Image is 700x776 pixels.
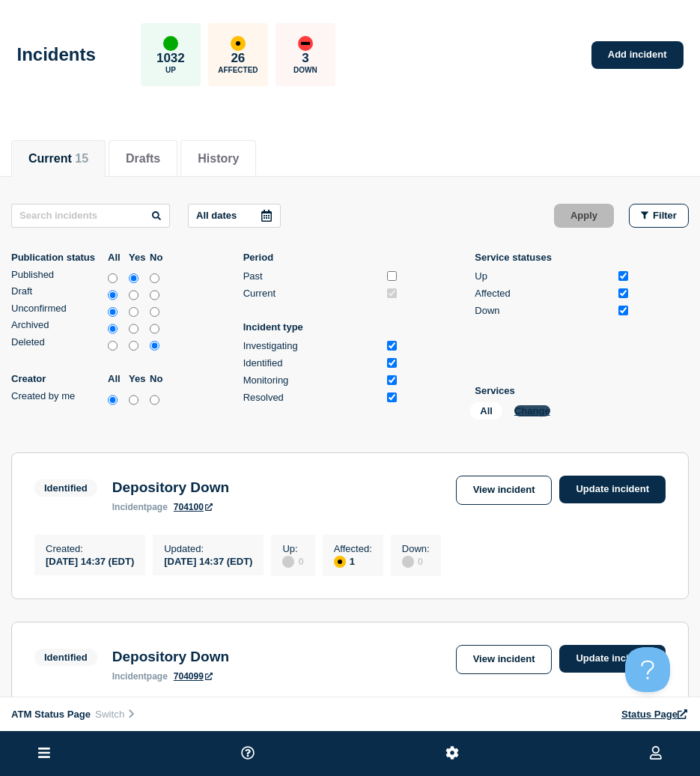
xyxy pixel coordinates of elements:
[11,269,104,280] div: Published
[28,152,88,166] button: Current 15
[150,305,159,320] input: no
[470,402,502,419] span: All
[11,252,104,263] p: Publication status
[129,339,139,354] input: yes
[112,479,229,496] h3: Depository Down
[475,305,612,316] div: Down
[334,554,372,568] div: 1
[112,649,229,665] h3: Depository Down
[302,51,308,66] p: 3
[282,554,303,568] div: 0
[11,336,167,354] div: deleted
[554,204,614,228] button: Apply
[298,36,313,51] div: down
[282,556,294,568] div: disabled
[156,51,185,66] p: 1032
[112,502,147,512] span: incident
[11,373,104,384] p: Creator
[243,375,381,386] div: Monitoring
[108,373,125,384] label: All
[164,543,252,554] p: Updated :
[11,709,91,720] span: ATM Status Page
[108,392,118,407] input: all
[475,385,630,396] p: Services
[150,392,159,407] input: no
[174,502,213,512] a: 704100
[334,556,346,568] div: affected
[129,271,139,286] input: yes
[243,270,381,282] div: Past
[387,271,397,281] input: Past
[150,271,159,286] input: no
[91,708,141,721] button: Switch
[150,373,167,384] label: No
[387,392,397,402] input: Resolved
[150,339,159,354] input: no
[108,288,118,303] input: all
[75,152,88,165] span: 15
[112,671,147,682] span: incident
[150,252,167,263] label: No
[129,305,139,320] input: yes
[231,36,246,51] div: affected
[196,210,237,221] p: All dates
[129,373,146,384] label: Yes
[475,252,630,263] p: Service statuses
[243,392,381,403] div: Resolved
[243,252,399,263] p: Period
[188,204,281,228] button: All dates
[129,288,139,303] input: yes
[112,502,168,512] p: page
[559,645,666,673] a: Update incident
[17,44,96,65] h1: Incidents
[164,554,252,567] div: [DATE] 14:37 (EDT)
[112,671,168,682] p: page
[387,288,397,298] input: Current
[402,554,430,568] div: 0
[653,210,677,221] span: Filter
[198,152,239,166] button: History
[243,288,381,299] div: Current
[282,543,303,554] p: Up :
[387,375,397,385] input: Monitoring
[46,543,134,554] p: Created :
[625,647,670,692] iframe: Help Scout Beacon - Open
[11,303,104,314] div: Unconfirmed
[11,390,167,407] div: createdByMe
[163,36,178,51] div: up
[108,271,118,286] input: all
[126,152,160,166] button: Drafts
[34,649,97,666] span: Identified
[243,321,399,333] p: Incident type
[108,305,118,320] input: all
[11,319,104,330] div: Archived
[591,41,684,69] a: Add incident
[218,66,258,74] p: Affected
[618,306,628,315] input: Down
[514,405,550,416] button: Change
[11,319,167,336] div: archived
[11,390,104,401] div: Created by me
[129,252,146,263] label: Yes
[475,270,612,282] div: Up
[11,285,167,303] div: draft
[165,66,176,74] p: Up
[129,321,139,336] input: yes
[11,269,167,286] div: published
[293,66,317,74] p: Down
[559,476,666,503] a: Update incident
[402,556,414,568] div: disabled
[108,321,118,336] input: all
[46,554,134,567] div: [DATE] 14:37 (EDT)
[11,204,170,228] input: Search incidents
[108,252,125,263] label: All
[475,288,612,299] div: Affected
[618,288,628,298] input: Affected
[387,341,397,351] input: Investigating
[174,671,213,682] a: 704099
[243,340,381,351] div: Investigating
[150,321,159,336] input: no
[387,358,397,368] input: Identified
[629,204,689,228] button: Filter
[618,271,628,281] input: Up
